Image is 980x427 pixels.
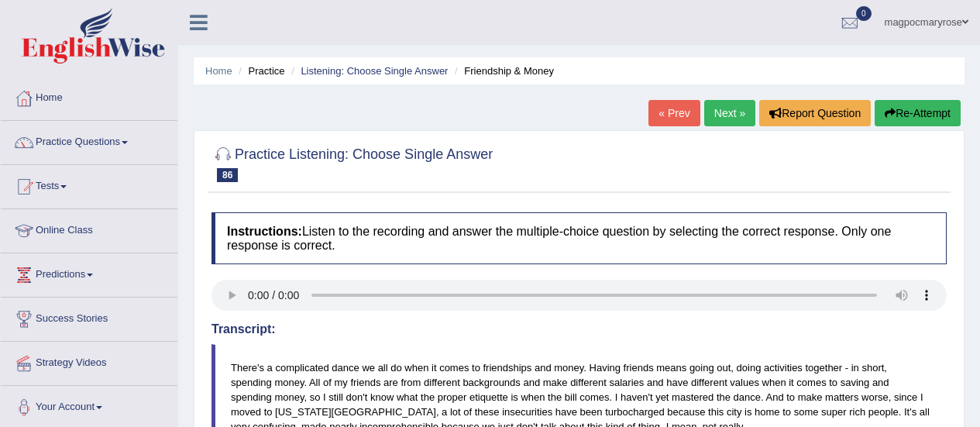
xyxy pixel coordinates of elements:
[648,100,700,126] a: « Prev
[205,65,232,77] a: Home
[211,143,493,182] h2: Practice Listening: Choose Single Answer
[1,342,177,381] a: Strategy Videos
[1,253,177,292] a: Predictions
[227,225,302,238] b: Instructions:
[211,212,947,264] h4: Listen to the recording and answer the multiple-choice question by selecting the correct response...
[211,322,947,336] h4: Transcript:
[856,6,872,21] span: 0
[1,165,177,204] a: Tests
[235,64,284,78] li: Practice
[1,209,177,248] a: Online Class
[301,65,448,77] a: Listening: Choose Single Answer
[704,100,755,126] a: Next »
[217,168,238,182] span: 86
[1,386,177,425] a: Your Account
[875,100,961,126] button: Re-Attempt
[451,64,554,78] li: Friendship & Money
[1,121,177,160] a: Practice Questions
[1,77,177,115] a: Home
[759,100,871,126] button: Report Question
[1,298,177,336] a: Success Stories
